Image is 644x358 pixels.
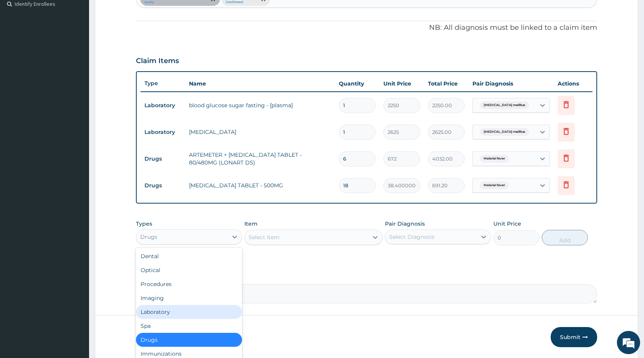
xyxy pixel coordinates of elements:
[14,39,31,58] img: d_794563401_company_1708531726252_794563401
[244,220,258,228] label: Item
[141,125,185,139] td: Laboratory
[45,98,107,176] span: We're online!
[136,319,242,333] div: Spa
[185,178,335,193] td: [MEDICAL_DATA] TABLET - 500MG
[136,333,242,347] div: Drugs
[335,76,380,91] th: Quantity
[140,233,157,241] div: Drugs
[469,76,554,91] th: Pair Diagnosis
[127,4,146,22] div: Minimize live chat window
[493,220,521,228] label: Unit Price
[141,152,185,166] td: Drugs
[136,277,242,291] div: Procedures
[185,124,335,140] td: [MEDICAL_DATA]
[185,147,335,170] td: ARTEMETER + [MEDICAL_DATA] TABLET - 80/480MG (LONART DS)
[389,233,434,241] div: Select Diagnosis
[226,0,256,4] small: Confirmed
[4,211,148,238] textarea: Type your message and hit 'Enter'
[141,76,185,91] th: Type
[480,182,509,189] span: Malarial fever
[136,273,597,280] label: Comment
[40,43,130,53] div: Chat with us now
[380,76,424,91] th: Unit Price
[141,98,185,113] td: Laboratory
[136,263,242,277] div: Optical
[424,76,469,91] th: Total Price
[480,155,509,163] span: Malarial fever
[136,57,179,65] h3: Claim Items
[141,178,185,193] td: Drugs
[185,76,335,91] th: Name
[136,23,597,33] p: NB: All diagnosis must be linked to a claim item
[185,98,335,113] td: blood glucose sugar fasting - [plasma]
[480,101,529,109] span: [MEDICAL_DATA] mellitus
[136,305,242,319] div: Laboratory
[542,230,588,245] button: Add
[385,220,425,228] label: Pair Diagnosis
[554,76,592,91] th: Actions
[144,0,206,4] small: query
[480,128,529,136] span: [MEDICAL_DATA] mellitus
[551,327,597,347] button: Submit
[136,291,242,305] div: Imaging
[136,249,242,263] div: Dental
[249,233,280,241] div: Select Item
[136,221,152,227] label: Types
